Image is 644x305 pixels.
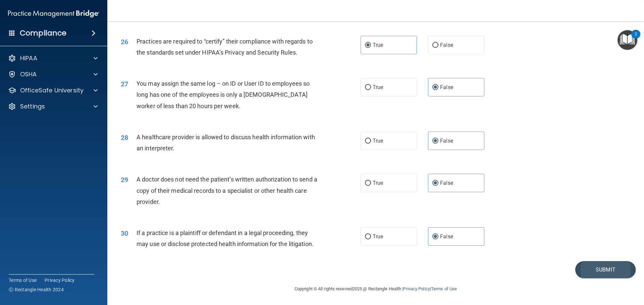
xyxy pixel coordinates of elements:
[440,84,453,90] span: False
[365,85,371,90] input: True
[440,180,453,186] span: False
[618,30,637,50] button: Open Resource Center, 2 new notifications
[9,277,37,284] a: Terms of Use
[440,138,453,144] span: False
[575,261,636,278] button: Submit
[432,234,438,239] input: False
[365,181,371,186] input: True
[8,102,98,110] a: Settings
[20,102,45,110] p: Settings
[365,43,371,48] input: True
[431,286,457,291] a: Terms of Use
[373,42,383,48] span: True
[432,85,438,90] input: False
[8,86,98,94] a: OfficeSafe University
[610,259,636,284] iframe: Drift Widget Chat Controller
[20,70,37,78] p: OSHA
[635,34,637,43] div: 2
[137,176,317,205] span: A doctor does not need the patient’s written authorization to send a copy of their medical record...
[9,286,64,293] span: Ⓒ Rectangle Health 2024
[373,84,383,90] span: True
[403,286,430,291] a: Privacy Policy
[365,139,371,144] input: True
[365,234,371,239] input: True
[20,86,84,94] p: OfficeSafe University
[432,181,438,186] input: False
[121,38,128,46] span: 26
[8,70,98,78] a: OSHA
[373,138,383,144] span: True
[45,277,75,284] a: Privacy Policy
[432,43,438,48] input: False
[137,80,310,109] span: You may assign the same log – on ID or User ID to employees so long has one of the employees is o...
[8,7,99,20] img: PMB logo
[253,278,498,300] div: Copyright © All rights reserved 2025 @ Rectangle Health | |
[137,38,313,56] span: Practices are required to “certify” their compliance with regards to the standards set under HIPA...
[121,176,128,184] span: 29
[121,229,128,237] span: 30
[432,139,438,144] input: False
[8,54,98,62] a: HIPAA
[20,54,37,62] p: HIPAA
[121,134,128,142] span: 28
[20,28,66,38] h4: Compliance
[137,229,314,247] span: If a practice is a plaintiff or defendant in a legal proceeding, they may use or disclose protect...
[373,233,383,240] span: True
[137,134,315,152] span: A healthcare provider is allowed to discuss health information with an interpreter.
[440,233,453,240] span: False
[121,80,128,88] span: 27
[373,180,383,186] span: True
[440,42,453,48] span: False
